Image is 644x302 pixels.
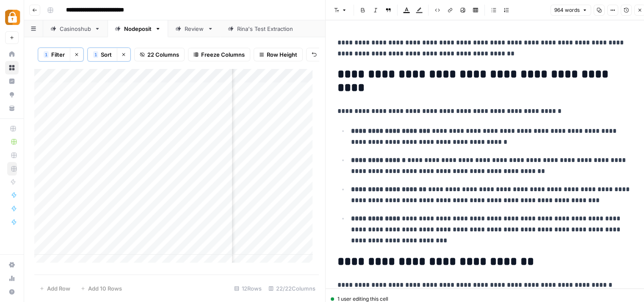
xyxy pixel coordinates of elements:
[93,51,98,58] div: 1
[5,47,19,61] a: Home
[5,74,19,88] a: Insights
[5,88,19,102] a: Opportunities
[5,61,19,74] a: Browse
[265,282,319,295] div: 22/22 Columns
[134,48,185,61] button: 22 Columns
[124,25,152,33] div: Nodeposit
[267,50,297,59] span: Row Height
[5,272,19,285] a: Usage
[5,285,19,299] button: Help + Support
[34,282,75,295] button: Add Row
[101,50,112,59] span: Sort
[5,10,20,25] img: Adzz Logo
[43,20,108,37] a: Casinoshub
[168,20,221,37] a: Review
[47,284,70,293] span: Add Row
[221,20,345,37] a: [PERSON_NAME]'s Test Extraction
[554,6,580,14] span: 964 words
[185,25,204,33] div: Review
[201,50,245,59] span: Freeze Columns
[38,48,70,61] button: 1Filter
[108,20,168,37] a: Nodeposit
[188,48,250,61] button: Freeze Columns
[550,5,591,16] button: 964 words
[51,50,65,59] span: Filter
[75,282,127,295] button: Add 10 Rows
[88,284,122,293] span: Add 10 Rows
[44,51,49,58] div: 1
[60,25,91,33] div: Casinoshub
[254,48,303,61] button: Row Height
[5,102,19,115] a: Your Data
[147,50,179,59] span: 22 Columns
[45,51,47,58] span: 1
[94,51,97,58] span: 1
[5,7,19,28] button: Workspace: Adzz
[231,282,265,295] div: 12 Rows
[237,25,329,33] div: [PERSON_NAME]'s Test Extraction
[5,258,19,272] a: Settings
[88,48,117,61] button: 1Sort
